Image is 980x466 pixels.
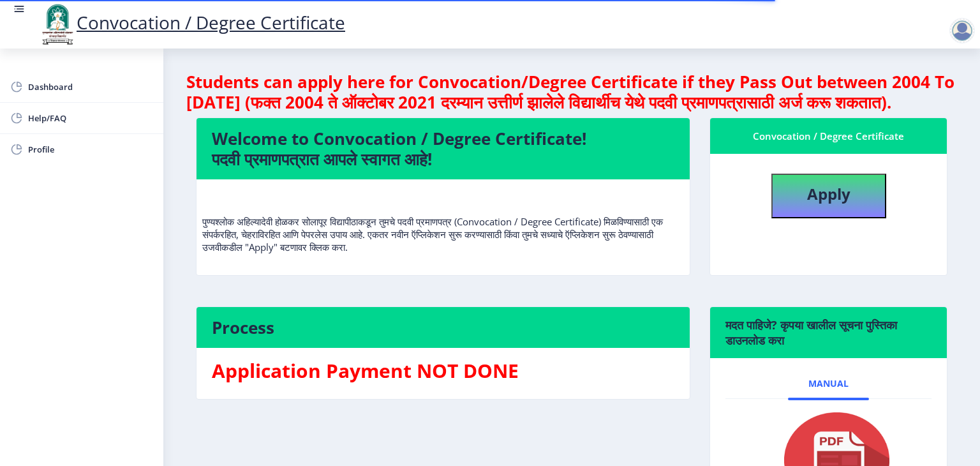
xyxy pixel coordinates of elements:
h6: मदत पाहिजे? कृपया खालील सूचना पुस्तिका डाउनलोड करा [725,317,932,348]
h4: Process [212,317,674,338]
span: Dashboard [28,79,153,94]
div: Convocation / Degree Certificate [725,128,932,144]
span: Profile [28,142,153,157]
b: Apply [807,183,850,204]
button: Apply [771,174,886,218]
h4: Students can apply here for Convocation/Degree Certificate if they Pass Out between 2004 To [DATE... [186,71,957,112]
a: Manual [788,368,869,399]
img: logo [38,3,77,46]
span: Manual [808,379,849,389]
p: पुण्यश्लोक अहिल्यादेवी होळकर सोलापूर विद्यापीठाकडून तुमचे पदवी प्रमाणपत्र (Convocation / Degree C... [202,190,684,253]
h3: Application Payment NOT DONE [212,358,674,384]
span: Help/FAQ [28,110,153,126]
a: Convocation / Degree Certificate [38,10,345,34]
h4: Welcome to Convocation / Degree Certificate! पदवी प्रमाणपत्रात आपले स्वागत आहे! [212,128,674,169]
